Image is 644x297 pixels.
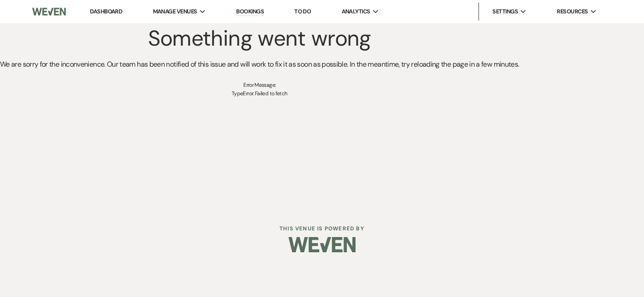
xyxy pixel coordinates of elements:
a: Dashboard [90,8,122,15]
span: Resources [557,7,588,16]
span: Settings [492,7,518,16]
span: Manage Venues [153,7,197,16]
span: Analytics [342,7,370,16]
a: Bookings [236,8,264,16]
img: Weven Logo [288,229,356,260]
a: To Do [294,8,311,15]
img: Weven Logo [32,2,66,21]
